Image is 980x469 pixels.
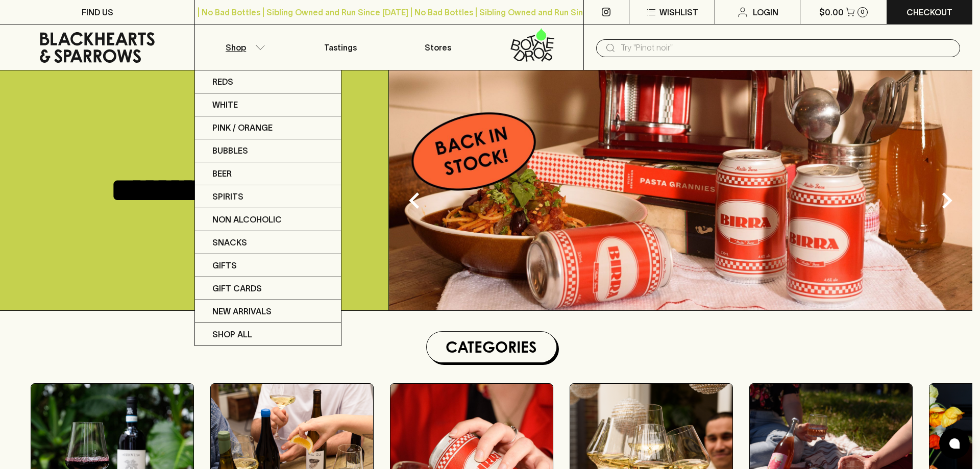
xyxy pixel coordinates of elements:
p: Beer [212,167,232,180]
p: Bubbles [212,144,248,157]
p: Snacks [212,236,247,249]
p: New Arrivals [212,305,272,317]
a: White [195,93,341,116]
p: Pink / Orange [212,121,273,134]
a: Reds [195,70,341,93]
p: SHOP ALL [212,328,252,340]
a: Spirits [195,185,341,208]
a: Beer [195,162,341,185]
a: Gift Cards [195,277,341,300]
p: White [212,98,238,111]
a: Snacks [195,231,341,254]
p: Gift Cards [212,282,262,294]
p: Spirits [212,190,243,203]
a: Gifts [195,254,341,277]
a: SHOP ALL [195,323,341,345]
a: Pink / Orange [195,116,341,139]
p: Gifts [212,259,237,271]
img: bubble-icon [949,438,960,449]
p: Non Alcoholic [212,213,282,226]
p: Reds [212,76,233,88]
a: Bubbles [195,139,341,162]
a: New Arrivals [195,300,341,323]
a: Non Alcoholic [195,208,341,231]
